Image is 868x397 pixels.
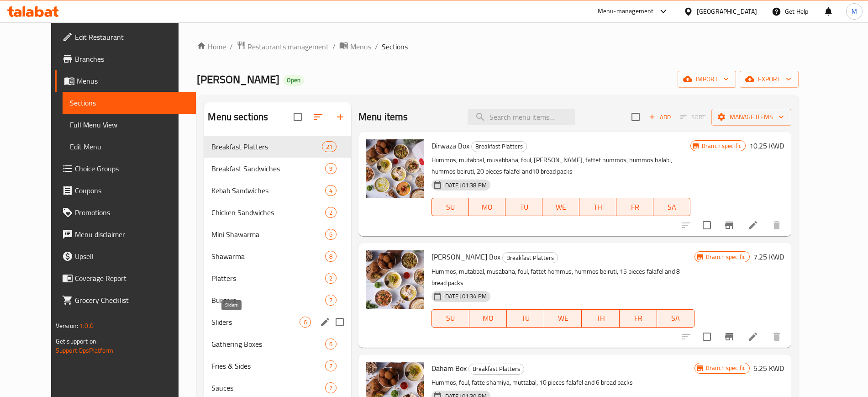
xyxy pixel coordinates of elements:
[542,198,579,216] button: WE
[197,41,226,52] a: Home
[469,364,524,374] span: Breakfast Platters
[247,41,329,52] span: Restaurants management
[75,53,189,64] span: Branches
[436,312,466,325] span: SU
[55,26,196,48] a: Edit Restaurant
[55,70,196,92] a: Menus
[75,295,189,306] span: Grocery Checklist
[431,139,469,153] span: Dirwaza Box
[55,48,196,70] a: Branches
[77,75,189,86] span: Menus
[211,317,299,328] span: Sliders
[204,201,351,223] div: Chicken Sandwiches2
[56,344,114,356] a: Support.OpsPlatform
[211,229,325,240] span: Mini Shawarma
[204,136,351,158] div: Breakfast Platters21
[211,273,325,284] span: Platters
[431,309,469,328] button: SU
[75,163,189,174] span: Choice Groups
[325,185,337,196] div: items
[471,141,527,152] div: Breakfast Platters
[326,274,336,283] span: 2
[326,362,336,371] span: 7
[211,207,325,218] span: Chicken Sandwiches
[852,6,857,16] span: M
[75,185,189,196] span: Coupons
[358,110,408,124] h2: Menu items
[79,320,94,332] span: 1.0.0
[685,74,729,85] span: import
[204,289,351,311] div: Burgers7
[55,201,196,223] a: Promotions
[326,252,336,261] span: 8
[56,335,98,347] span: Get support on:
[616,198,653,216] button: FR
[55,223,196,245] a: Menu disclaimer
[749,139,784,152] h6: 10.25 KWD
[440,181,490,190] span: [DATE] 01:38 PM
[468,364,524,375] div: Breakfast Platters
[211,251,325,262] div: Shawarma
[237,41,329,53] a: Restaurants management
[283,75,304,86] div: Open
[325,360,337,371] div: items
[366,139,424,198] img: Dirwaza Box
[211,360,325,371] span: Fries & Sides
[585,312,615,325] span: TH
[469,309,507,328] button: MO
[326,186,336,195] span: 4
[211,185,325,196] span: Kebab Sandwiches
[502,252,558,263] div: Breakfast Platters
[740,71,799,88] button: export
[503,253,558,263] span: Breakfast Platters
[325,163,337,174] div: items
[325,207,337,218] div: items
[204,333,351,355] div: Gathering Boxes6
[211,141,321,152] div: Breakfast Platters
[766,326,788,348] button: delete
[747,220,758,231] a: Edit menu item
[766,214,788,236] button: delete
[63,136,196,158] a: Edit Menu
[326,296,336,305] span: 7
[204,245,351,267] div: Shawarma8
[55,158,196,180] a: Choice Groups
[719,111,784,123] span: Manage items
[431,198,469,216] button: SU
[626,107,645,127] span: Select section
[211,163,325,174] span: Breakfast Sandwiches
[583,201,613,214] span: TH
[507,309,544,328] button: TU
[230,41,233,52] li: /
[329,106,351,128] button: Add section
[472,141,526,152] span: Breakfast Platters
[300,317,311,328] div: items
[544,309,582,328] button: WE
[326,208,336,217] span: 2
[325,229,337,240] div: items
[698,142,745,150] span: Branch specific
[678,71,736,88] button: import
[440,292,490,301] span: [DATE] 01:34 PM
[697,216,716,235] span: Select to update
[208,110,268,124] h2: Menu sections
[469,198,506,216] button: MO
[326,164,336,173] span: 9
[431,250,500,264] span: [PERSON_NAME] Box
[747,74,791,85] span: export
[197,69,279,90] span: [PERSON_NAME]
[211,339,325,349] div: Gathering Boxes
[436,201,465,214] span: SU
[204,158,351,180] div: Breakfast Sandwiches9
[211,295,325,306] div: Burgers
[473,312,503,325] span: MO
[55,245,196,267] a: Upsell
[211,382,325,393] span: Sauces
[339,41,371,53] a: Menus
[325,251,337,262] div: items
[747,331,758,342] a: Edit menu item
